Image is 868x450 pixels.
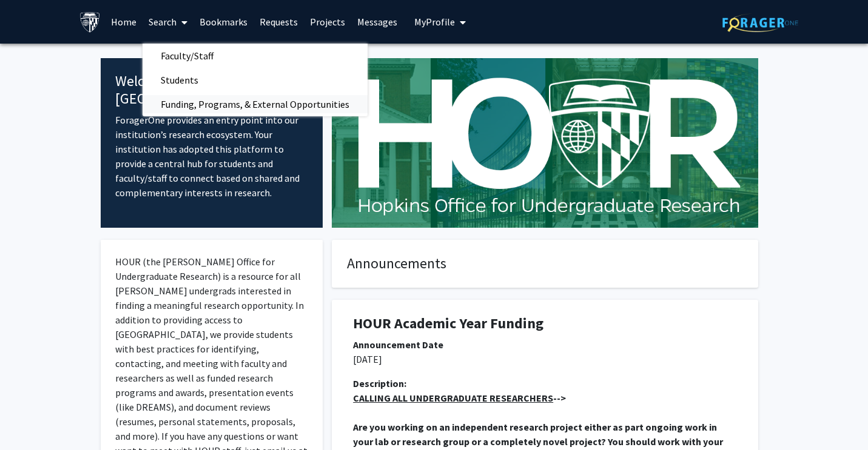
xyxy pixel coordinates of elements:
[353,392,553,404] u: CALLING ALL UNDERGRADUATE RESEARCHERS
[414,16,455,28] span: My Profile
[193,1,254,43] a: Bookmarks
[9,395,52,441] iframe: Chat
[143,95,368,113] a: Funding, Programs, & External Opportunities
[351,1,403,43] a: Messages
[79,12,101,33] img: Johns Hopkins University Logo
[143,1,193,43] a: Search
[143,68,217,92] span: Students
[347,255,743,273] h4: Announcements
[143,44,232,68] span: Faculty/Staff
[115,113,309,200] p: ForagerOne provides an entry point into our institution’s research ecosystem. Your institution ha...
[304,1,351,43] a: Projects
[254,1,304,43] a: Requests
[115,73,309,108] h4: Welcome to [GEOGRAPHIC_DATA]
[722,13,798,32] img: ForagerOne Logo
[353,376,737,391] div: Description:
[353,352,737,366] p: [DATE]
[332,58,758,228] img: Cover Image
[143,47,368,65] a: Faculty/Staff
[353,392,566,404] strong: -->
[353,315,737,333] h1: HOUR Academic Year Funding
[143,71,368,89] a: Students
[143,92,368,116] span: Funding, Programs, & External Opportunities
[353,337,737,352] div: Announcement Date
[105,1,143,43] a: Home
